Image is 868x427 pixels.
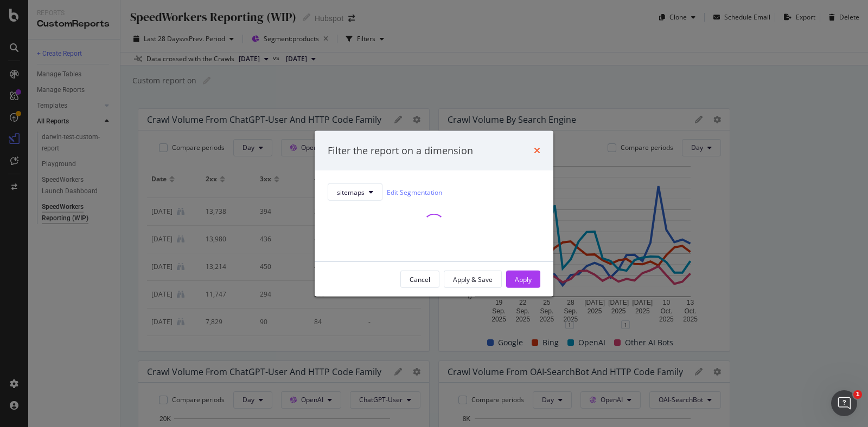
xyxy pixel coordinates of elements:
[853,390,862,399] span: 1
[453,274,493,284] div: Apply & Save
[328,143,473,157] div: Filter the report on a dimension
[506,271,540,288] button: Apply
[400,271,439,288] button: Cancel
[410,274,430,284] div: Cancel
[328,183,382,201] button: sitemaps
[534,143,540,157] div: times
[315,130,553,297] div: modal
[444,271,502,288] button: Apply & Save
[387,186,442,198] a: Edit Segmentation
[831,390,857,416] iframe: Intercom live chat
[515,274,532,284] div: Apply
[337,187,365,196] span: sitemaps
